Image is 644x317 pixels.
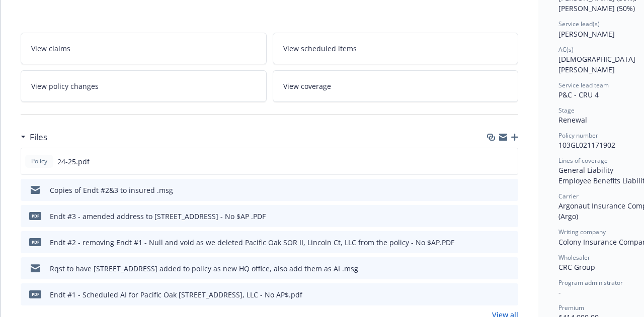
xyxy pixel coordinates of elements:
button: preview file [505,263,514,274]
span: Stage [558,106,575,115]
span: Service lead team [558,81,609,89]
span: [DEMOGRAPHIC_DATA][PERSON_NAME] [558,54,635,74]
div: Files [21,131,47,144]
span: Lines of coverage [558,156,608,165]
button: download file [489,185,497,195]
span: Carrier [558,192,579,200]
span: View scheduled items [283,43,357,54]
button: preview file [505,211,514,222]
button: preview file [505,237,514,248]
span: 103GL021171902 [558,140,615,150]
span: Wholesaler [558,253,590,262]
span: [PERSON_NAME] [558,29,615,39]
span: P&C - CRU 4 [558,90,599,99]
span: - [558,287,561,297]
button: preview file [505,185,514,195]
span: View coverage [283,81,331,91]
span: View policy changes [31,81,99,91]
span: Service lead(s) [558,20,600,28]
span: AC(s) [558,45,574,54]
a: View scheduled items [273,33,519,64]
div: Copies of Endt #2&3 to insured .msg [50,185,173,195]
span: Premium [558,303,584,312]
a: View claims [21,33,267,64]
button: download file [489,211,497,222]
span: PDF [29,238,41,246]
h3: Files [30,131,47,144]
span: CRC Group [558,262,595,272]
span: View claims [31,43,70,54]
a: View policy changes [21,70,267,102]
a: View coverage [273,70,519,102]
button: preview file [505,289,514,300]
span: PDF [29,212,41,220]
button: download file [489,289,497,300]
button: download file [489,237,497,248]
button: download file [489,263,497,274]
span: 24-25.pdf [57,156,90,167]
button: preview file [505,156,514,167]
span: Program administrator [558,278,623,287]
div: Rqst to have [STREET_ADDRESS] added to policy as new HQ office, also add them as AI .msg [50,263,358,274]
button: download file [489,156,497,167]
div: Endt #3 - amended address to [STREET_ADDRESS] - No $AP .PDF [50,211,266,222]
span: Policy number [558,131,598,140]
div: Endt #2 - removing Endt #1 - Null and void as we deleted Pacific Oak SOR II, Lincoln Ct, LLC from... [50,237,454,248]
span: pdf [29,290,41,298]
span: Renewal [558,115,587,125]
div: Endt #1 - Scheduled AI for Pacific Oak [STREET_ADDRESS], LLC - No AP$.pdf [50,289,302,300]
span: Writing company [558,228,606,236]
span: Policy [29,157,49,166]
